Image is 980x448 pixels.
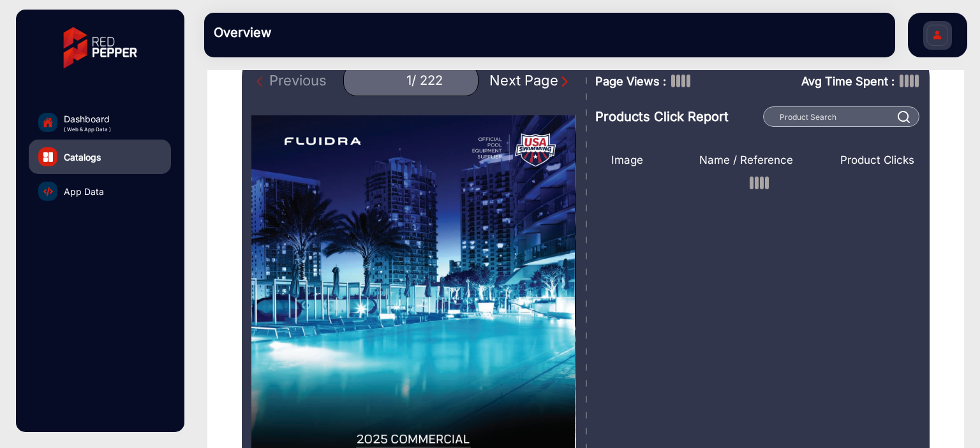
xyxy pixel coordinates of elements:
[64,150,101,164] span: Catalogs
[654,152,838,169] div: Name / Reference
[595,109,759,124] h3: Products Click Report
[489,70,571,91] div: Next Page
[412,73,443,89] div: / 222
[898,111,910,123] img: prodSearch%20_white.svg
[54,16,146,80] img: vmg-logo
[595,73,666,90] span: Page Views :
[64,185,104,198] span: App Data
[602,152,654,169] div: Image
[924,15,951,59] img: Sign%20Up.svg
[42,117,54,128] img: home
[801,73,895,90] span: Avg Time Spent :
[64,112,111,126] span: Dashboard
[43,187,53,196] img: catalog
[43,152,53,162] img: catalog
[558,75,571,88] img: Next Page
[214,25,392,40] h3: Overview
[29,174,171,208] a: App Data
[763,106,919,127] input: Product Search
[64,126,111,133] span: ( Web & App Data )
[29,105,171,140] a: Dashboard( Web & App Data )
[29,140,171,174] a: Catalogs
[838,152,917,169] div: Product Clicks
